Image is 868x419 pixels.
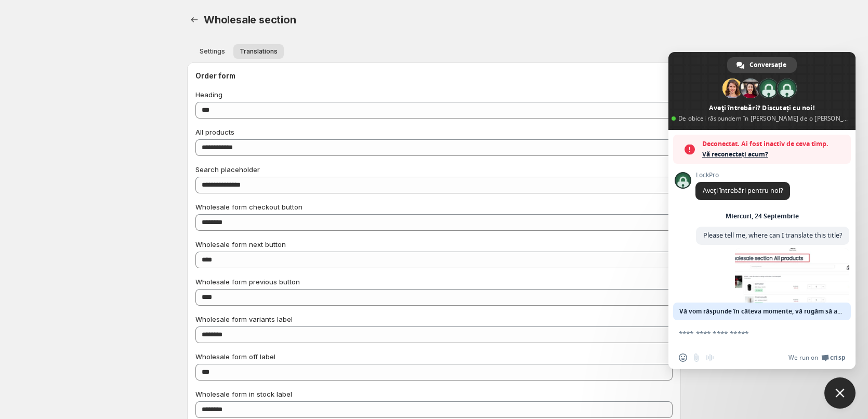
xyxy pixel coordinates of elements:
[726,213,799,219] div: Miercuri, 24 Septembrie
[240,47,278,56] span: Translations
[703,231,842,240] span: Please tell me, where can I translate this title?
[195,390,292,398] span: Wholesale form in stock label
[679,353,687,362] span: Introduceți un smiley
[195,203,303,211] span: Wholesale form checkout button
[727,57,797,73] div: Conversație
[195,90,222,99] span: Heading
[200,47,225,56] span: Settings
[195,278,300,286] span: Wholesale form previous button
[749,57,786,73] span: Conversație
[204,14,296,26] span: Wholesale section
[702,149,846,160] span: Vă reconectați acum?
[195,240,286,248] span: Wholesale form next button
[830,353,845,362] span: Crisp
[702,139,846,149] span: Deconectat. Ai fost inactiv de ceva timp.
[195,352,275,361] span: Wholesale form off label
[679,329,822,338] textarea: Scrieți mesajul dvs…
[695,172,790,179] span: LockPro
[195,128,234,136] span: All products
[679,303,845,320] span: Vă vom răspunde în câteva momente, vă rugăm să aşteptaţi.
[824,377,856,409] div: Close chat
[703,186,783,195] span: Aveţi întrebări pentru noi?
[195,71,673,81] h2: Order form
[788,353,845,362] a: We run onCrisp
[195,315,293,323] span: Wholesale form variants label
[195,165,260,174] span: Search placeholder
[788,353,818,362] span: We run on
